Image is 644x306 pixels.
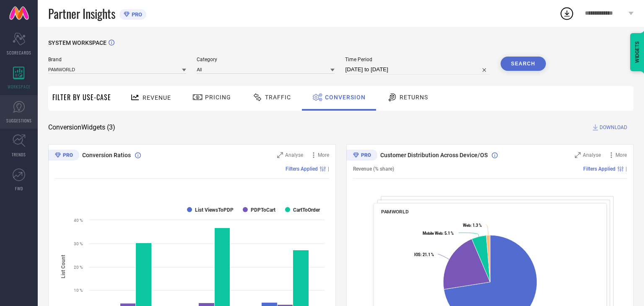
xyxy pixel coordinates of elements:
div: Open download list [559,6,574,21]
span: Revenue [143,94,171,101]
span: Filters Applied [583,166,615,172]
tspan: Mobile Web [423,231,442,236]
span: Category [197,57,335,62]
text: 10 % [74,288,83,293]
text: PDPToCart [251,207,275,213]
text: 40 % [74,218,83,223]
text: : 21.1 % [414,252,434,257]
span: WORKSPACE [8,83,31,90]
span: | [328,166,329,172]
input: Select time period [345,65,490,75]
span: Returns [400,94,428,101]
span: | [626,166,627,172]
span: Pricing [205,94,231,101]
text: : 1.3 % [462,223,481,228]
span: SYSTEM WORKSPACE [48,39,106,46]
span: Filter By Use-Case [52,92,111,102]
span: TRENDS [12,151,26,158]
span: Partner Insights [48,5,115,22]
span: More [615,152,627,158]
tspan: IOS [414,252,420,257]
span: DOWNLOAD [600,123,627,132]
text: List ViewsToPDP [195,207,234,213]
text: 30 % [74,241,83,246]
span: Conversion Ratios [82,152,131,158]
div: Premium [346,150,377,162]
div: Premium [48,150,79,162]
text: : 5.1 % [423,231,454,236]
tspan: Web [462,223,470,228]
span: Customer Distribution Across Device/OS [380,152,488,158]
span: Brand [48,57,186,62]
span: Revenue (% share) [353,166,394,172]
span: Analyse [285,152,303,158]
text: CartToOrder [293,207,320,213]
tspan: List Count [60,255,66,278]
span: SCORECARDS [7,49,31,56]
svg: Zoom [575,152,581,158]
svg: Zoom [277,152,283,158]
span: FWD [15,185,23,192]
span: Filters Applied [286,166,318,172]
button: Search [501,57,546,71]
span: Analyse [583,152,601,158]
span: SUGGESTIONS [6,117,32,124]
span: Conversion Widgets ( 3 ) [48,123,115,132]
text: 20 % [74,265,83,270]
span: Time Period [345,57,490,62]
span: PAMWORLD [381,209,408,215]
span: PRO [130,11,142,18]
span: Conversion [325,94,366,101]
span: More [318,152,329,158]
span: Traffic [265,94,291,101]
